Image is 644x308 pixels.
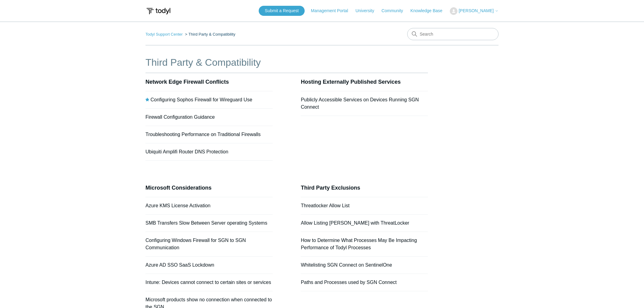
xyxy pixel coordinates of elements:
[145,32,184,37] li: Todyl Support Center
[301,185,360,191] a: Third Party Exclusions
[355,8,380,14] a: University
[301,280,397,285] a: Paths and Processes used by SGN Connect
[145,32,183,37] a: Todyl Support Center
[259,6,305,16] a: Submit a Request
[145,238,246,250] a: Configuring Windows Firewall for SGN to SGN Communication
[450,7,499,15] button: [PERSON_NAME]
[150,97,252,102] a: Configuring Sophos Firewall for Wireguard Use
[311,8,354,14] a: Management Portal
[145,79,229,85] a: Network Edge Firewall Conflicts
[145,280,271,285] a: Intune: Devices cannot connect to certain sites or services
[301,203,349,208] a: Threatlocker Allow List
[145,220,267,226] a: SMB Transfers Slow Between Server operating Systems
[145,132,261,137] a: Troubleshooting Performance on Traditional Firewalls
[459,8,494,13] span: [PERSON_NAME]
[145,114,215,120] a: Firewall Configuration Guidance
[145,262,214,268] a: Azure AD SSO SaaS Lockdown
[145,55,428,70] h1: Third Party & Compatibility
[145,149,228,154] a: Ubiquiti Amplifi Router DNS Protection
[411,8,449,14] a: Knowledge Base
[407,28,499,40] input: Search
[301,262,392,268] a: Whitelisting SGN Connect on SentinelOne
[301,79,401,85] a: Hosting Externally Published Services
[145,98,149,101] svg: Promoted article
[145,203,210,208] a: Azure KMS License Activation
[301,238,417,250] a: How to Determine What Processes May Be Impacting Performance of Todyl Processes
[301,97,419,110] a: Publicly Accessible Services on Devices Running SGN Connect
[145,5,171,17] img: Todyl Support Center Help Center home page
[382,8,409,14] a: Community
[145,185,212,191] a: Microsoft Considerations
[184,32,235,37] li: Third Party & Compatibility
[301,220,409,226] a: Allow Listing [PERSON_NAME] with ThreatLocker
